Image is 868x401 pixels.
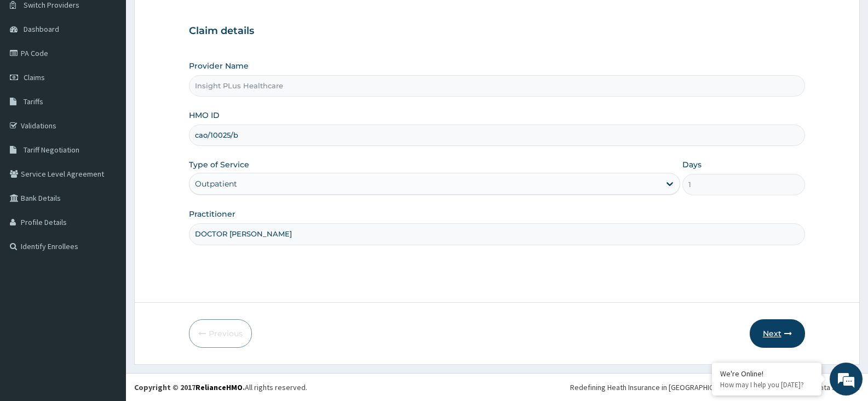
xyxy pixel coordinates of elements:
[24,97,43,106] span: Tariffs
[189,110,220,121] label: HMO ID
[720,369,813,379] div: We're Online!
[189,125,805,146] input: Enter HMO ID
[5,276,209,315] textarea: Type your message and hit 'Enter'
[134,382,245,392] strong: Copyright © 2017 .
[126,373,868,401] footer: All rights reserved.
[57,61,184,76] div: Chat with us now
[570,382,860,393] div: Redefining Heath Insurance in [GEOGRAPHIC_DATA] using Telemedicine and Data Science!
[682,159,702,170] label: Days
[189,159,249,170] label: Type of Service
[64,127,151,238] span: We're online!
[24,72,45,82] span: Claims
[720,380,813,389] p: How may I help you today?
[195,178,237,189] div: Outpatient
[24,145,79,155] span: Tariff Negotiation
[750,319,805,348] button: Next
[189,319,252,348] button: Previous
[189,208,235,219] label: Practitioner
[20,55,44,82] img: d_794563401_company_1708531726252_794563401
[189,25,805,37] h3: Claim details
[189,60,249,71] label: Provider Name
[180,5,206,32] div: Minimize live chat window
[196,382,243,392] a: RelianceHMO
[24,24,59,34] span: Dashboard
[189,223,805,245] input: Enter Name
